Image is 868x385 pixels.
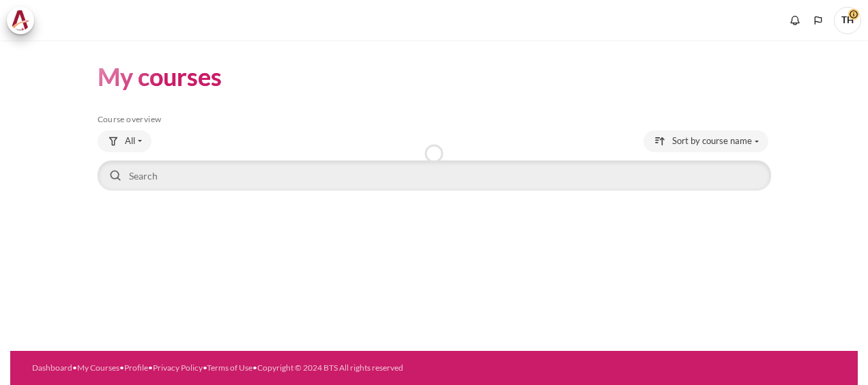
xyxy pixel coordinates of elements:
[32,362,72,373] a: Dashboard
[257,362,403,373] a: Copyright © 2024 BTS All rights reserved
[834,7,861,34] a: User menu
[834,7,861,34] span: TH
[125,134,135,148] span: All
[98,61,222,93] h1: My courses
[98,160,771,190] input: Search
[10,40,858,214] section: Content
[98,130,151,152] button: Grouping drop-down menu
[98,114,771,125] h5: Course overview
[11,10,30,31] img: Architeck
[7,7,41,34] a: Architeck Architeck
[32,362,474,374] div: • • • • •
[672,134,752,148] span: Sort by course name
[98,130,771,193] div: Course overview controls
[124,362,148,373] a: Profile
[153,362,203,373] a: Privacy Policy
[77,362,119,373] a: My Courses
[643,130,768,152] button: Sorting drop-down menu
[207,362,252,373] a: Terms of Use
[785,10,805,31] div: Show notification window with no new notifications
[808,10,828,31] button: Languages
